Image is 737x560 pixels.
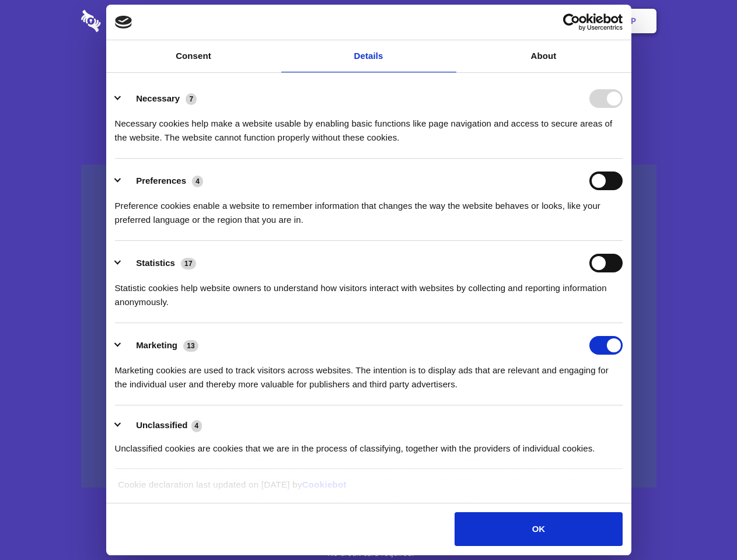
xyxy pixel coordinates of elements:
button: Necessary (7) [115,89,204,108]
a: Details [281,40,456,72]
label: Necessary [136,93,180,103]
a: Consent [106,40,281,72]
div: Unclassified cookies are cookies that we are in the process of classifying, together with the pro... [115,433,623,456]
a: Usercentrics Cookiebot - opens in a new window [521,13,623,31]
span: 4 [192,176,203,187]
h1: Eliminate Slack Data Loss. [81,52,656,94]
button: OK [455,512,622,546]
a: About [456,40,631,72]
iframe: Drift Widget Chat Controller [679,502,723,546]
span: 13 [183,340,198,352]
div: Statistic cookies help website owners to understand how visitors interact with websites by collec... [115,272,623,309]
label: Preferences [136,176,186,185]
a: Login [529,3,580,39]
label: Statistics [136,258,175,268]
button: Statistics (17) [115,254,204,272]
a: Wistia video thumbnail [81,164,656,488]
span: 4 [191,420,202,432]
div: Cookie declaration last updated on [DATE] by [109,478,628,501]
div: Necessary cookies help make a website usable by enabling basic functions like page navigation and... [115,108,623,145]
a: Pricing [343,3,393,39]
button: Preferences (4) [115,171,211,190]
h4: Auto-redaction of sensitive data, encrypted data sharing and self-destructing private chats. Shar... [81,106,656,145]
div: Marketing cookies are used to track visitors across websites. The intention is to display ads tha... [115,355,623,391]
span: 17 [181,258,196,269]
img: logo [115,16,132,29]
button: Unclassified (4) [115,418,209,433]
button: Marketing (13) [115,336,206,355]
div: Preference cookies enable a website to remember information that changes the way the website beha... [115,190,623,227]
img: logo-wordmark-white-trans-d4663122ce5f474addd5e946df7df03e33cb6a1c49d2221995e7729f52c070b2.svg [81,10,181,32]
a: Cookiebot [302,480,347,489]
span: 7 [186,93,197,105]
label: Marketing [136,340,177,350]
a: Contact [473,3,527,39]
